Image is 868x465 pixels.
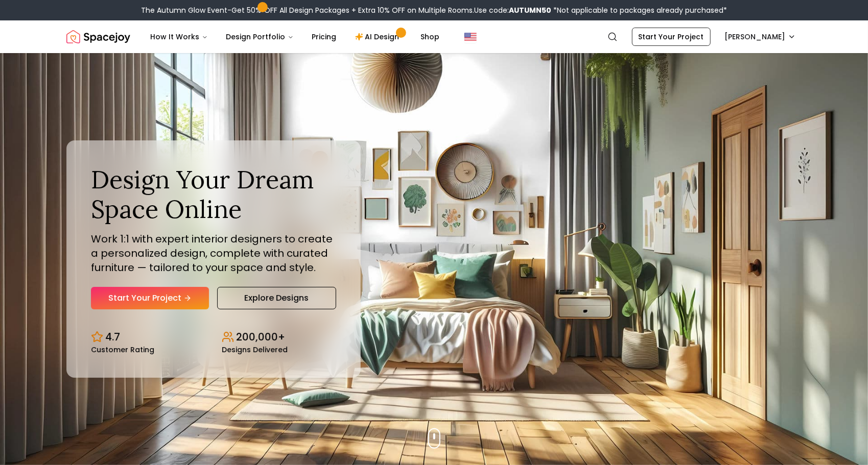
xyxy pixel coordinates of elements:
button: [PERSON_NAME] [719,28,802,46]
a: Explore Designs [217,287,336,309]
img: United States [464,31,477,43]
p: 4.7 [105,330,120,344]
div: Design stats [91,322,336,353]
a: Shop [413,27,448,47]
span: Use code: [474,5,551,15]
small: Designs Delivered [222,346,288,353]
p: Work 1:1 with expert interior designers to create a personalized design, complete with curated fu... [91,232,336,275]
a: Start Your Project [632,28,711,46]
p: 200,000+ [236,330,285,344]
a: AI Design [347,27,411,47]
small: Customer Rating [91,346,154,353]
nav: Global [66,20,802,53]
span: *Not applicable to packages already purchased* [551,5,727,15]
img: Spacejoy Logo [66,27,130,47]
button: How It Works [143,27,216,47]
b: AUTUMN50 [509,5,551,15]
nav: Main [143,27,448,47]
a: Start Your Project [91,287,209,309]
a: Pricing [304,27,345,47]
a: Spacejoy [66,27,130,47]
button: Design Portfolio [218,27,302,47]
h1: Design Your Dream Space Online [91,165,336,224]
div: The Autumn Glow Event-Get 50% OFF All Design Packages + Extra 10% OFF on Multiple Rooms. [141,5,727,15]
